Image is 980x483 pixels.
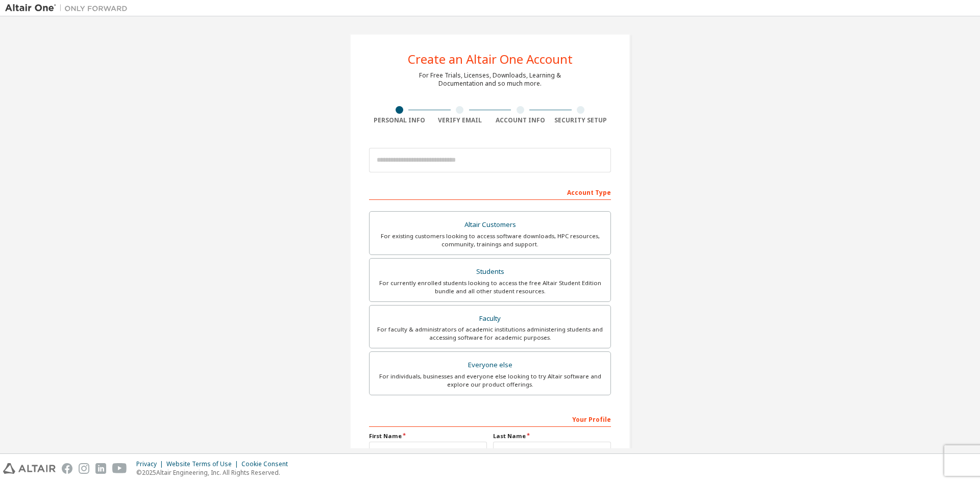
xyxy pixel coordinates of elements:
[62,463,72,474] img: facebook.svg
[376,372,604,389] div: For individuals, businesses and everyone else looking to try Altair software and explore our prod...
[376,325,604,342] div: For faculty & administrators of academic institutions administering students and accessing softwa...
[369,116,430,124] div: Personal Info
[369,184,611,200] div: Account Type
[166,460,241,468] div: Website Terms of Use
[551,116,611,124] div: Security Setup
[376,279,604,295] div: For currently enrolled students looking to access the free Altair Student Edition bundle and all ...
[5,3,133,13] img: Altair One
[376,265,604,279] div: Students
[419,71,561,88] div: For Free Trials, Licenses, Downloads, Learning & Documentation and so much more.
[369,432,487,440] label: First Name
[3,463,56,474] img: altair_logo.svg
[493,432,611,440] label: Last Name
[369,411,611,427] div: Your Profile
[376,312,604,326] div: Faculty
[376,218,604,232] div: Altair Customers
[408,53,573,65] div: Create an Altair One Account
[376,358,604,372] div: Everyone else
[136,468,294,477] p: © 2025 Altair Engineering, Inc. All Rights Reserved.
[490,116,551,124] div: Account Info
[112,463,127,474] img: youtube.svg
[430,116,491,124] div: Verify Email
[95,463,106,474] img: linkedin.svg
[79,463,89,474] img: instagram.svg
[376,232,604,248] div: For existing customers looking to access software downloads, HPC resources, community, trainings ...
[241,460,294,468] div: Cookie Consent
[136,460,166,468] div: Privacy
